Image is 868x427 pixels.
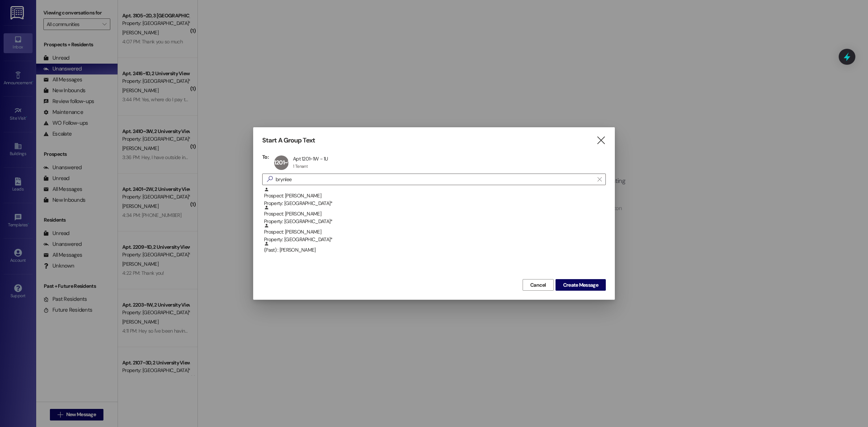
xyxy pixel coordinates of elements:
i:  [597,176,601,182]
div: (Past) : [PERSON_NAME] [262,241,606,259]
div: Apt 1201~1W - 1U [293,155,328,162]
button: Cancel [523,279,554,291]
span: Create Message [563,281,598,289]
div: Property: [GEOGRAPHIC_DATA]* [264,200,606,207]
i:  [264,175,276,183]
div: Property: [GEOGRAPHIC_DATA]* [264,236,606,243]
div: Prospect: [PERSON_NAME] [264,205,606,226]
div: Prospect: [PERSON_NAME] [264,223,606,244]
i:  [596,137,606,144]
span: 1201~1W [274,159,295,166]
button: Create Message [556,279,606,291]
div: Prospect: [PERSON_NAME]Property: [GEOGRAPHIC_DATA]* [262,223,606,241]
div: (Past) : [PERSON_NAME] [264,241,606,254]
span: Cancel [530,281,546,289]
div: Prospect: [PERSON_NAME]Property: [GEOGRAPHIC_DATA]* [262,205,606,223]
h3: Start A Group Text [262,136,315,145]
button: Clear text [594,174,605,185]
div: Property: [GEOGRAPHIC_DATA]* [264,218,606,225]
h3: To: [262,154,269,160]
div: Prospect: [PERSON_NAME] [264,187,606,208]
input: Search for any contact or apartment [276,174,594,184]
div: Prospect: [PERSON_NAME]Property: [GEOGRAPHIC_DATA]* [262,187,606,205]
div: 1 Tenant [293,163,308,169]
